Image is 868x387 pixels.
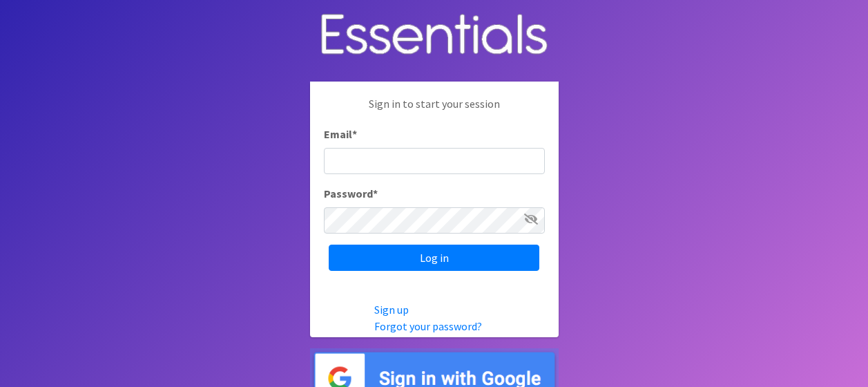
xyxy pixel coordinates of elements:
abbr: required [373,187,378,200]
input: Log in [329,245,539,271]
a: Forgot your password? [374,319,482,333]
label: Email [324,126,357,142]
a: Sign up [374,303,409,317]
p: Sign in to start your session [324,95,545,126]
abbr: required [352,127,357,141]
label: Password [324,185,378,202]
